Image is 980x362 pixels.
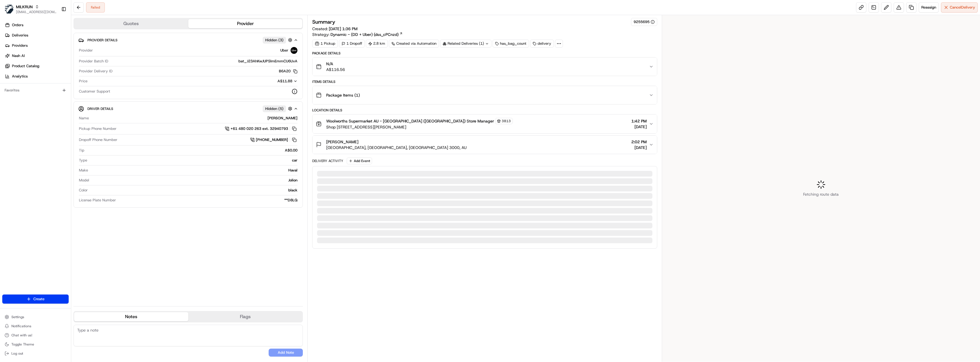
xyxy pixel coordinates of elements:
button: N/AA$116.56 [313,58,657,76]
span: Package Items ( 1 ) [326,92,360,98]
span: Pickup Phone Number [79,126,117,131]
span: Notifications [11,324,31,328]
span: Price [79,79,87,84]
span: +61 480 020 263 ext. 32940793 [230,126,288,131]
span: bat_J23AhKwJUPSlmEmmCU6UvA [238,59,297,64]
span: Color [79,188,88,193]
div: Items Details [312,79,657,84]
div: Related Deliveries (1) [440,40,491,48]
span: Uber [280,48,288,53]
div: Favorites [2,86,69,95]
span: Tip [79,148,84,153]
div: 9255695 [634,19,655,24]
button: A$11.88 [247,79,297,84]
span: 3813 [502,119,511,123]
span: Created: [312,26,358,32]
button: CancelDelivery [941,2,978,13]
div: car [89,158,297,163]
span: Orders [12,23,23,28]
img: uber-new-logo.jpeg [291,47,297,54]
span: Dynamic - (DD + Uber) (dss_cPCnzd) [330,32,399,37]
span: [DATE] [631,145,647,150]
button: Notifications [2,322,69,330]
div: Package Details [312,51,657,56]
span: Type [79,158,87,163]
div: 1 Pickup [312,40,338,48]
span: Reassign [921,5,936,10]
button: Quotes [74,19,188,28]
span: Providers [12,43,28,48]
span: Shop [STREET_ADDRESS][PERSON_NAME] [326,124,513,130]
span: [PHONE_NUMBER] [256,137,288,142]
div: 1 Dropoff [339,40,365,48]
div: has_bag_count [493,40,529,48]
a: Dynamic - (DD + Uber) (dss_cPCnzd) [330,32,403,37]
a: Deliveries [2,31,71,40]
img: MILKRUN [5,5,14,14]
a: [PHONE_NUMBER] [250,137,297,143]
button: Log out [2,349,69,357]
span: Name [79,116,89,121]
div: black [90,188,297,193]
div: A$0.00 [87,148,297,153]
span: Provider Details [87,38,117,42]
button: Flags [188,312,303,321]
span: MILKRUN [16,4,33,10]
button: Provider DetailsHidden (3) [78,35,298,45]
button: Notes [74,312,188,321]
span: Fetching route data [803,191,839,197]
span: [PERSON_NAME] [326,139,358,145]
button: Reassign [919,2,939,13]
span: 1:42 PM [631,118,647,124]
button: Create [2,294,69,304]
span: Hidden ( 3 ) [265,38,283,43]
span: Provider [79,48,93,53]
span: Nash AI [12,53,25,58]
span: Driver Details [87,107,113,111]
button: [EMAIL_ADDRESS][DOMAIN_NAME] [16,10,57,14]
span: Analytics [12,74,28,79]
a: Nash AI [2,51,71,60]
button: B6A20 [279,69,297,74]
span: N/A [326,61,345,67]
h3: Summary [312,19,335,24]
span: Cancel Delivery [950,5,975,10]
button: Toggle Theme [2,340,69,348]
span: Provider Batch ID [79,59,108,64]
div: Location Details [312,108,657,113]
a: +61 480 020 263 ext. 32940793 [225,126,297,132]
span: License Plate Number [79,198,116,203]
span: Toggle Theme [11,342,34,347]
span: Deliveries [12,33,28,38]
div: Haval [90,168,297,173]
span: A$116.56 [326,67,345,72]
span: Model [79,178,89,183]
span: Woolworths Supermarket AU - [GEOGRAPHIC_DATA] ([GEOGRAPHIC_DATA]) Store Manager [326,118,494,124]
span: Settings [11,315,24,319]
div: delivery [530,40,554,48]
span: Customer Support [79,89,110,94]
a: Orders [2,21,71,30]
button: Woolworths Supermarket AU - [GEOGRAPHIC_DATA] ([GEOGRAPHIC_DATA]) Store Manager3813Shop [STREET_A... [313,114,657,133]
span: Log out [11,351,23,356]
span: [GEOGRAPHIC_DATA], [GEOGRAPHIC_DATA], [GEOGRAPHIC_DATA] 3000, AU [326,145,467,150]
span: Make [79,168,88,173]
button: Package Items (1) [313,86,657,104]
div: Strategy: [312,32,403,37]
button: Hidden (3) [263,36,294,44]
a: Analytics [2,72,71,81]
div: Jolion [91,178,297,183]
button: [PERSON_NAME][GEOGRAPHIC_DATA], [GEOGRAPHIC_DATA], [GEOGRAPHIC_DATA] 3000, AU2:02 PM[DATE] [313,136,657,154]
span: [DATE] 1:36 PM [329,26,358,31]
button: Settings [2,313,69,321]
span: Chat with us! [11,333,32,338]
a: Product Catalog [2,62,71,71]
a: Created via Automation [389,40,439,48]
button: Chat with us! [2,331,69,339]
button: Provider [188,19,303,28]
span: Dropoff Phone Number [79,137,117,142]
